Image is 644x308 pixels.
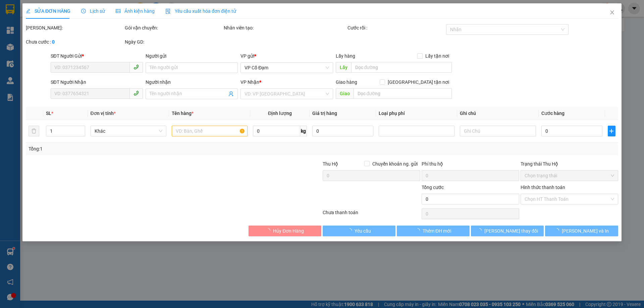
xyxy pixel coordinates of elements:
span: Chọn trạng thái [525,171,614,181]
span: user-add [229,91,234,97]
span: Khác [95,126,162,136]
span: Chuyển khoản ng. gửi [370,160,420,168]
button: Close [603,3,622,22]
button: delete [29,126,39,136]
span: loading [554,228,562,233]
input: Dọc đường [351,62,452,73]
span: Đơn vị tính [91,111,116,116]
span: Yêu cầu xuất hóa đơn điện tử [165,8,236,14]
button: [PERSON_NAME] và In [545,226,618,236]
span: Hủy Đơn Hàng [273,227,304,235]
span: loading [477,228,484,233]
span: loading [347,228,355,233]
button: Hủy Đơn Hàng [249,226,321,236]
div: Người gửi [146,52,238,60]
input: Dọc đường [354,88,452,99]
button: Thêm ĐH mới [397,226,470,236]
input: VD: Bàn, Ghế [172,126,248,136]
span: SỬA ĐƠN HÀNG [26,8,70,14]
span: kg [300,126,307,136]
div: Người nhận [146,78,238,86]
span: loading [266,228,273,233]
div: Chưa cước : [26,38,123,46]
span: phone [133,90,139,96]
span: VP Cổ Đạm [245,63,329,73]
span: clock-circle [81,9,86,13]
span: Thu Hộ [323,161,338,167]
b: 0 [52,39,55,45]
div: Gói vận chuyển: [125,24,222,32]
span: phone [133,64,139,70]
span: VP Nhận [241,79,260,85]
span: SL [46,111,52,116]
div: Tổng: 1 [29,145,249,152]
span: Giao [336,88,354,99]
span: Định lượng [268,111,292,116]
label: Hình thức thanh toán [521,185,565,190]
th: Ghi chú [458,107,539,120]
div: Chưa thanh toán [322,209,421,221]
span: Tổng cước [422,185,444,190]
span: Lấy hàng [336,53,355,59]
span: Lịch sử [81,8,105,14]
button: plus [608,126,615,136]
div: [PERSON_NAME]: [26,24,123,32]
span: Yêu cầu [355,227,371,235]
div: SĐT Người Nhận [51,78,143,86]
button: Yêu cầu [323,226,395,236]
span: Lấy tận nơi [423,52,452,60]
span: Lấy [336,62,351,73]
span: edit [26,9,31,13]
span: Cước hàng [541,111,565,116]
span: Ảnh kiện hàng [116,8,155,14]
input: Ghi Chú [460,126,536,136]
img: icon [165,9,171,14]
div: Ngày GD: [125,38,222,46]
span: loading [415,228,423,233]
span: plus [608,128,615,134]
span: Giá trị hàng [312,111,337,116]
th: Loại phụ phí [376,107,457,120]
button: [PERSON_NAME] thay đổi [471,226,544,236]
div: SĐT Người Gửi [51,52,143,60]
div: VP gửi [241,52,333,60]
div: Cước rồi : [347,24,445,32]
span: Tên hàng [172,111,194,116]
span: Thêm ĐH mới [423,227,451,235]
span: [PERSON_NAME] và In [562,227,609,235]
div: Nhân viên tạo: [224,24,346,32]
div: Phí thu hộ [422,160,519,170]
span: picture [116,9,120,13]
span: Giao hàng [336,79,357,85]
span: [GEOGRAPHIC_DATA] tận nơi [385,78,452,86]
div: Trạng thái Thu Hộ [521,160,618,168]
span: [PERSON_NAME] thay đổi [484,227,538,235]
span: close [609,10,615,15]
